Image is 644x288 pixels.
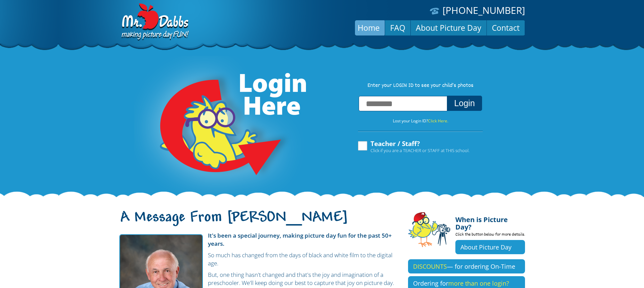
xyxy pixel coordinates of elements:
[455,212,525,231] h4: When is Picture Day?
[119,271,398,287] p: But, one thing hasn't changed and that's the joy and imagination of a preschooler. We'll keep doi...
[134,56,307,198] img: Login Here
[119,215,398,229] h1: A Message From [PERSON_NAME]
[357,140,470,153] label: Teacher / Staff?
[351,82,490,90] p: Enter your LOGIN ID to see your child’s photos
[119,3,190,41] img: Dabbs Company
[455,240,525,254] a: About Picture Day
[371,147,470,154] span: Click if you are a TEACHER or STAFF at THIS school.
[428,118,448,124] a: Click Here.
[411,20,486,36] a: About Picture Day
[353,20,385,36] a: Home
[455,231,525,240] p: Click the button below for more details.
[447,96,482,111] button: Login
[208,232,392,247] strong: It's been a special journey, making picture day fun for the past 50+ years.
[443,4,525,17] a: [PHONE_NUMBER]
[448,279,509,287] span: more than one login?
[408,259,525,273] a: DISCOUNTS— for ordering On-Time
[119,251,398,267] p: So much has changed from the days of black and white film to the digital age.
[487,20,525,36] a: Contact
[351,117,490,125] p: Lost your Login ID?
[413,262,447,270] span: DISCOUNTS
[385,20,410,36] a: FAQ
